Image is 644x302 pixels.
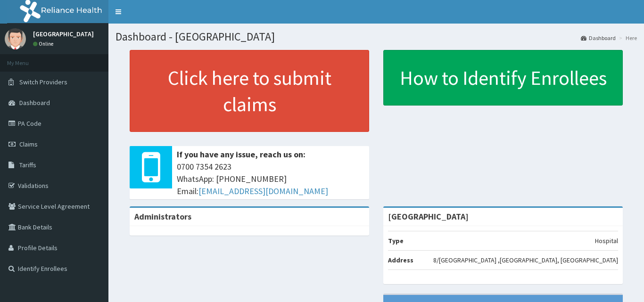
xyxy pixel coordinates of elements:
b: Administrators [134,211,191,222]
span: 0700 7354 2623 WhatsApp: [PHONE_NUMBER] Email: [177,161,364,197]
a: How to Identify Enrollees [383,50,623,106]
a: Online [33,41,56,47]
a: [EMAIL_ADDRESS][DOMAIN_NAME] [198,186,328,196]
b: Type [388,237,404,245]
a: Click here to submit claims [130,50,369,132]
span: Switch Providers [19,78,67,86]
b: If you have any issue, reach us on: [177,149,305,160]
p: [GEOGRAPHIC_DATA] [33,31,94,37]
p: Hospital [595,236,618,245]
img: User Image [5,28,26,49]
b: Address [388,256,413,264]
span: Tariffs [19,161,36,169]
span: Claims [19,140,38,148]
span: Dashboard [19,98,50,107]
h1: Dashboard - [GEOGRAPHIC_DATA] [116,31,637,43]
a: Dashboard [581,34,616,42]
strong: [GEOGRAPHIC_DATA] [388,211,469,222]
p: 8/[GEOGRAPHIC_DATA] ,[GEOGRAPHIC_DATA], [GEOGRAPHIC_DATA] [433,255,618,265]
li: Here [617,34,637,42]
